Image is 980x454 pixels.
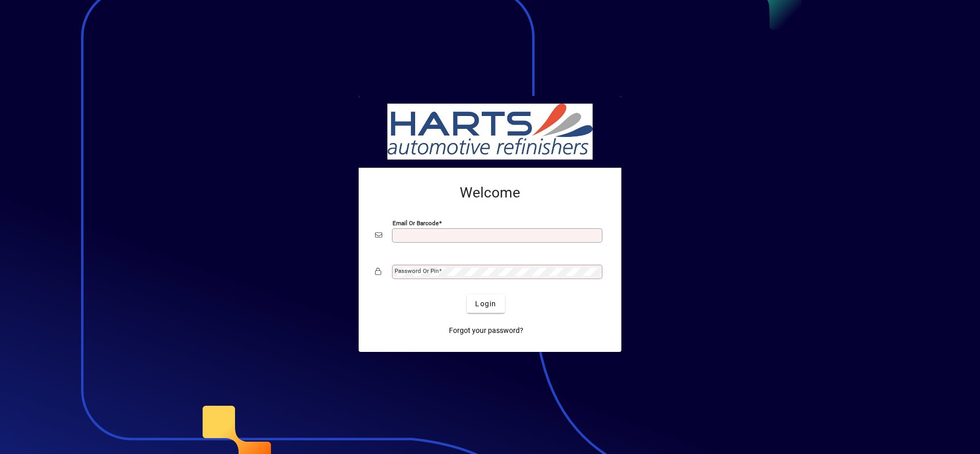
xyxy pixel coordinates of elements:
[467,294,504,313] button: Login
[393,220,439,227] mat-label: Email or Barcode
[445,321,527,340] a: Forgot your password?
[475,299,496,309] span: Login
[449,325,523,336] span: Forgot your password?
[395,267,439,274] mat-label: Password or Pin
[375,184,605,202] h2: Welcome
